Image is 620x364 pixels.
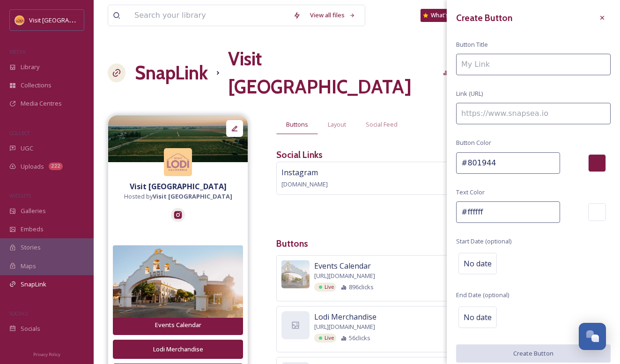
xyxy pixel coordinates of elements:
[21,324,40,333] span: Socials
[464,258,492,269] span: No date
[228,45,438,101] h1: Visit [GEOGRAPHIC_DATA]
[314,283,336,292] div: Live
[456,40,488,49] span: Button Title
[9,192,31,199] span: WIDGETS
[456,138,491,147] span: Button Color
[113,315,243,335] button: Events Calendar
[108,115,248,162] img: f3c95699-6446-452f-9a14-16c78ac2645e.jpg
[421,9,467,22] a: What's New
[29,15,102,24] span: Visit [GEOGRAPHIC_DATA]
[21,63,39,71] span: Library
[21,162,44,171] span: Uploads
[135,59,208,87] a: SnapLink
[33,348,60,359] a: Privacy Policy
[314,322,375,331] span: [URL][DOMAIN_NAME]
[9,129,30,136] span: COLLECT
[281,180,328,188] span: [DOMAIN_NAME]
[314,260,371,271] span: Events Calendar
[349,283,374,292] span: 896 clicks
[314,311,376,322] span: Lodi Merchandise
[286,120,308,129] span: Buttons
[314,334,336,343] div: Live
[21,280,46,289] span: SnapLink
[456,54,611,75] input: My Link
[456,344,611,363] button: Create Button
[21,262,36,271] span: Maps
[21,99,62,108] span: Media Centres
[438,64,488,82] a: Analytics
[456,188,485,197] span: Text Color
[276,237,606,250] h3: Buttons
[438,64,484,82] button: Analytics
[281,260,310,288] img: eb0ff84f-6bda-48df-8fd6-ed9836e6574f.jpg
[130,181,227,192] strong: Visit [GEOGRAPHIC_DATA]
[124,192,232,201] span: Hosted by
[456,103,611,124] input: https://www.snapsea.io
[21,207,46,215] span: Galleries
[118,345,238,354] div: Lodi Merchandise
[276,148,323,162] h3: Social Links
[130,5,288,26] input: Search your library
[21,144,33,153] span: UGC
[49,163,63,170] div: 222
[21,225,44,234] span: Embeds
[456,89,483,98] span: Link (URL)
[164,148,192,176] img: Square%20Social%20Visit%20Lodi.png
[305,6,360,24] a: View all files
[314,271,375,280] span: [URL][DOMAIN_NAME]
[456,11,512,25] h3: Create Button
[118,321,238,329] div: Events Calendar
[464,312,492,323] span: No date
[113,340,243,359] button: Lodi Merchandise
[349,334,370,343] span: 56 clicks
[9,48,26,55] span: MEDIA
[15,15,24,25] img: Square%20Social%20Visit%20Lodi.png
[328,120,346,129] span: Layout
[153,192,232,200] strong: Visit [GEOGRAPHIC_DATA]
[21,81,52,90] span: Collections
[33,351,60,357] span: Privacy Policy
[366,120,398,129] span: Social Feed
[579,323,606,350] button: Open Chat
[456,237,511,246] span: Start Date (optional)
[9,310,28,317] span: SOCIALS
[456,291,509,300] span: End Date (optional)
[281,167,318,178] span: Instagram
[21,243,41,252] span: Stories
